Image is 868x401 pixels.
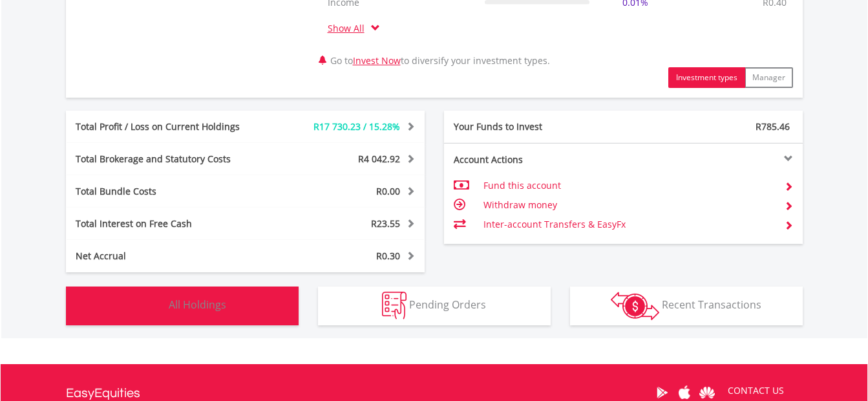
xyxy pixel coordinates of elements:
a: Invest Now [353,54,401,67]
span: All Holdings [169,298,226,312]
td: Fund this account [483,176,774,195]
div: Total Interest on Free Cash [66,217,275,230]
img: pending_instructions-wht.png [382,292,407,320]
span: R17 730.23 / 15.28% [313,120,400,133]
div: Total Profit / Loss on Current Holdings [66,120,275,133]
img: holdings-wht.png [138,292,166,320]
div: Your Funds to Invest [444,120,624,133]
td: Inter-account Transfers & EasyFx [483,215,774,234]
button: All Holdings [66,287,299,325]
button: Recent Transactions [570,287,803,325]
span: R23.55 [371,217,400,230]
a: Show All [328,22,371,34]
span: R4 042.92 [358,153,400,165]
span: Pending Orders [409,298,486,312]
img: transactions-zar-wht.png [611,292,659,320]
button: Manager [745,67,793,88]
button: Pending Orders [318,287,551,325]
div: Total Brokerage and Statutory Costs [66,153,275,166]
span: R785.46 [756,120,790,133]
span: R0.30 [376,250,400,262]
div: Account Actions [444,153,624,166]
div: Net Accrual [66,250,275,263]
td: Withdraw money [483,195,774,215]
span: Recent Transactions [662,298,761,312]
span: R0.00 [376,185,400,197]
div: Total Bundle Costs [66,185,275,198]
button: Investment types [668,67,745,88]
